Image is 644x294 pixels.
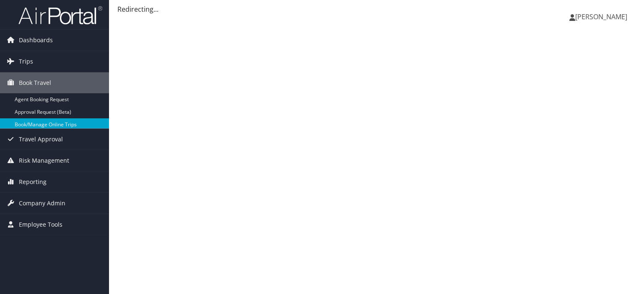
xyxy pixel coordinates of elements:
span: Employee Tools [19,214,62,235]
a: [PERSON_NAME] [569,4,636,29]
span: Dashboards [19,30,53,51]
span: Book Travel [19,72,51,93]
span: [PERSON_NAME] [575,12,627,21]
span: Risk Management [19,150,69,171]
span: Reporting [19,171,47,192]
div: Redirecting... [117,4,636,14]
img: airportal-logo.png [18,5,102,25]
span: Company Admin [19,193,65,214]
span: Travel Approval [19,129,63,150]
span: Trips [19,51,33,72]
